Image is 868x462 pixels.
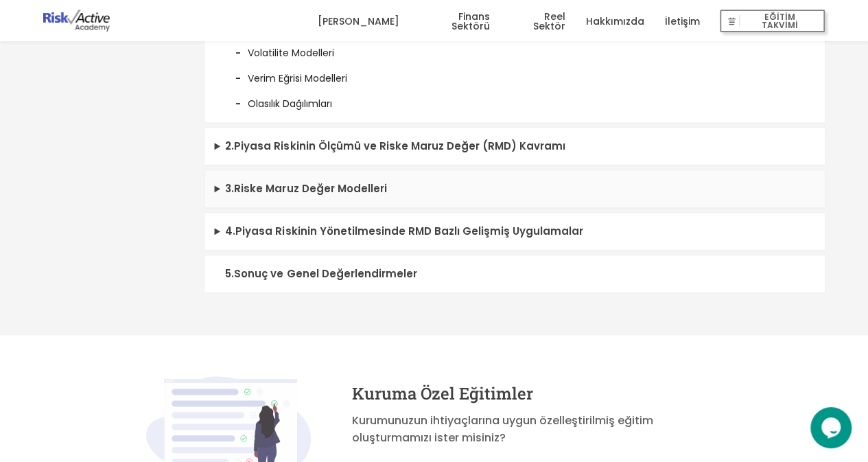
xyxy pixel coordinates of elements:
a: İletişim [664,1,699,42]
li: Verim Eğrisi Modelleri [225,60,804,86]
img: logo-dark.png [43,10,110,32]
a: Finans Sektörü [419,1,490,42]
a: Hakkımızda [585,1,644,42]
li: Volatilite Modelleri [225,35,804,60]
a: Reel Sektör [511,1,565,42]
span: EĞİTİM TAKVİMİ [740,12,819,31]
li: Olasılık Dağılımları [225,86,804,111]
summary: 4.Piyasa Riskinin Yönetilmesinde RMD Bazlı Gelişmiş Uygulamalar [204,213,825,251]
iframe: chat widget [810,407,854,448]
summary: 5.Sonuç ve Genel Değerlendirmeler [204,255,825,293]
p: Kurumunuzun ihtiyaçlarına uygun özelleştirilmiş eğitim oluşturmamızı ister misiniz? [352,412,723,447]
summary: 2.Piyasa Riskinin Ölçümü ve Riske Maruz Değer (RMD) Kavramı [204,128,825,165]
summary: 3.Riske Maruz Değer Modelleri [204,170,825,208]
h4: Kuruma Özel Eğitimler [352,385,723,402]
a: [PERSON_NAME] [317,1,399,42]
a: EĞİTİM TAKVİMİ [720,1,825,42]
button: EĞİTİM TAKVİMİ [720,10,825,33]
